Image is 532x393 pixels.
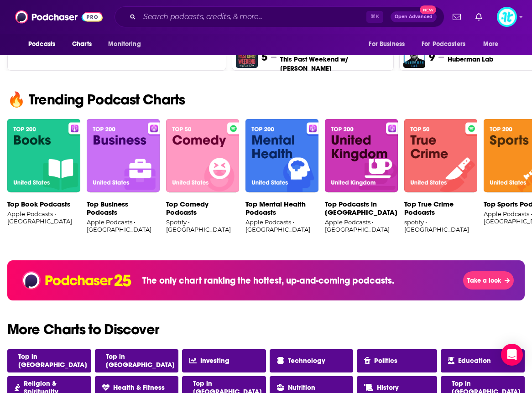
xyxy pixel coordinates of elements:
[395,15,433,19] span: Open Advanced
[501,344,523,366] div: Open Intercom Messenger
[357,349,437,372] a: Politics
[422,38,465,51] span: For Podcasters
[280,55,390,73] h3: This Past Weekend w/ [PERSON_NAME]
[483,38,499,51] span: More
[497,7,517,27] button: Show profile menu
[449,9,464,25] a: Show notifications dropdown
[245,200,318,217] p: Top Mental Health Podcasts
[166,218,239,233] p: Spotify • [GEOGRAPHIC_DATA]
[325,218,398,233] p: Apple Podcasts • [GEOGRAPHIC_DATA]
[236,46,258,68] img: This Past Weekend w/ Theo Von
[472,9,486,25] a: Show notifications dropdown
[369,38,405,51] span: For Business
[404,218,477,233] p: spotify • [GEOGRAPHIC_DATA]
[28,38,55,51] span: Podcasts
[325,200,398,217] p: Top Podcasts in [GEOGRAPHIC_DATA]
[463,271,514,290] button: Take a look
[458,357,491,365] span: Education
[404,200,477,217] p: Top True Crime Podcasts
[362,36,416,53] button: open menu
[87,200,160,217] p: Top Business Podcasts
[7,210,80,225] p: Apple Podcasts • [GEOGRAPHIC_DATA]
[7,200,80,208] p: Top Book Podcasts
[72,38,92,51] span: Charts
[391,11,437,22] button: Open AdvancedNew
[113,383,165,392] span: Health & Fitness
[7,119,80,193] img: banner-Top Book Podcasts
[467,277,501,284] span: Take a look
[22,36,67,53] button: open menu
[497,7,517,27] span: Logged in as ImpactTheory
[115,6,444,27] div: Search podcasts, credits, & more...
[15,8,103,26] img: Podchaser - Follow, Share and Rate Podcasts
[7,119,80,238] a: banner-Top Book PodcastsTop Book PodcastsApple Podcasts • [GEOGRAPHIC_DATA]
[374,357,397,365] span: Politics
[245,119,318,238] a: banner-Top Mental Health PodcastsTop Mental Health PodcastsApple Podcasts • [GEOGRAPHIC_DATA]
[420,5,436,14] span: New
[142,275,394,286] p: The only chart ranking the hottest, up-and-coming podcasts.
[166,119,239,238] a: banner-Top Comedy PodcastsTop Comedy PodcastsSpotify • [GEOGRAPHIC_DATA]
[102,36,152,53] button: open menu
[377,383,399,392] span: History
[245,218,318,233] p: Apple Podcasts • [GEOGRAPHIC_DATA]
[182,349,266,372] a: Investing
[66,36,97,53] a: Charts
[280,47,390,73] a: [PERSON_NAME]This Past Weekend w/ [PERSON_NAME]
[404,119,477,238] a: banner-Top True Crime PodcastsTop True Crime Podcastsspotify • [GEOGRAPHIC_DATA]
[22,269,131,291] img: Podchaser 25 banner
[404,119,477,193] img: banner-Top True Crime Podcasts
[261,50,267,64] h3: 5
[429,50,435,64] h3: 9
[7,349,91,372] a: Top in [GEOGRAPHIC_DATA]
[288,357,325,365] span: Technology
[245,119,318,193] img: banner-Top Mental Health Podcasts
[270,349,354,372] a: Technology
[441,349,525,372] a: Education
[497,7,517,27] img: User Profile
[87,119,160,238] a: banner-Top Business PodcastsTop Business PodcastsApple Podcasts • [GEOGRAPHIC_DATA]
[416,36,479,53] button: open menu
[140,10,366,24] input: Search podcasts, credits, & more...
[108,38,141,51] span: Monitoring
[366,11,383,23] span: ⌘ K
[18,352,87,369] span: Top in [GEOGRAPHIC_DATA]
[403,46,425,68] img: Huberman Lab
[477,36,510,53] button: open menu
[166,119,239,193] img: banner-Top Comedy Podcasts
[95,349,179,372] a: Top in [GEOGRAPHIC_DATA]
[325,119,398,193] img: banner-Top Podcasts in United Kingdom
[106,352,175,369] span: Top in [GEOGRAPHIC_DATA]
[288,383,315,392] span: Nutrition
[166,200,239,217] p: Top Comedy Podcasts
[200,357,229,365] span: Investing
[87,218,160,233] p: Apple Podcasts • [GEOGRAPHIC_DATA]
[87,119,160,193] img: banner-Top Business Podcasts
[325,119,398,238] a: banner-Top Podcasts in United KingdomTop Podcasts in [GEOGRAPHIC_DATA]Apple Podcasts • [GEOGRAPHI...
